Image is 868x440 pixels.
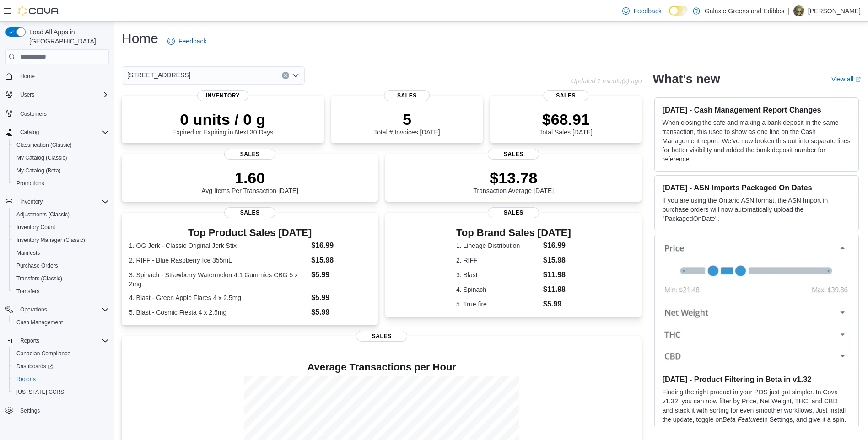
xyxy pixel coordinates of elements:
span: Adjustments (Classic) [13,209,109,220]
dd: $11.98 [543,284,571,295]
span: My Catalog (Beta) [13,165,109,176]
div: Expired or Expiring in Next 30 Days [172,110,273,136]
span: Reports [20,337,39,344]
span: Transfers (Classic) [13,273,109,284]
span: Manifests [13,247,109,258]
p: 1.60 [201,169,298,187]
span: Customers [16,107,109,119]
span: Users [20,91,34,98]
span: Feedback [178,37,206,46]
a: Feedback [619,2,665,20]
span: Washington CCRS [13,386,109,397]
a: My Catalog (Beta) [13,165,65,176]
dd: $16.99 [543,240,571,251]
span: Feedback [633,6,661,16]
button: Inventory Count [9,221,113,234]
span: Canadian Compliance [13,348,109,359]
button: Users [2,88,113,101]
span: Users [16,89,109,100]
dt: 1. Lineage Distribution [456,241,539,250]
div: Total # Invoices [DATE] [374,110,440,136]
a: Transfers [13,286,43,297]
p: Galaxie Greens and Edibles [705,5,784,16]
dt: 3. Spinach - Strawberry Watermelon 4:1 Gummies CBG 5 x 2mg [129,270,307,289]
dt: 4. Blast - Green Apple Flares 4 x 2.5mg [129,293,307,302]
dt: 3. Blast [456,270,539,279]
img: Cova [18,6,59,16]
div: Total Sales [DATE] [539,110,593,136]
dt: 2. RIFF - Blue Raspberry Ice 355mL [129,256,307,265]
p: Finding the right product in your POS just got simpler. In Cova v1.32, you can now filter by Pric... [662,387,851,433]
div: Transaction Average [DATE] [474,169,554,194]
span: Home [20,73,35,80]
span: Sales [224,207,275,218]
button: Home [2,70,113,83]
dd: $11.98 [543,269,571,280]
button: Reports [16,335,43,346]
a: Adjustments (Classic) [13,209,73,220]
button: Inventory [2,195,113,208]
h3: [DATE] - ASN Imports Packaged On Dates [662,183,851,192]
span: Transfers (Classic) [16,275,62,282]
a: View allExternal link [831,75,861,83]
button: [US_STATE] CCRS [9,386,113,398]
a: Cash Management [13,317,66,328]
a: Transfers (Classic) [13,273,66,284]
button: Promotions [9,177,113,190]
button: Customers [2,107,113,120]
svg: External link [855,77,861,82]
p: If you are using the Ontario ASN format, the ASN Import in purchase orders will now automatically... [662,196,851,223]
button: Purchase Orders [9,259,113,272]
div: Terri Ganczar [793,5,804,16]
span: Catalog [20,129,39,136]
p: When closing the safe and making a bank deposit in the same transaction, this used to show as one... [662,118,851,164]
dt: 1. OG Jerk - Classic Original Jerk Stix [129,241,307,250]
a: Promotions [13,178,48,189]
button: Cash Management [9,316,113,329]
button: Canadian Compliance [9,347,113,360]
span: Settings [16,405,109,416]
div: Avg Items Per Transaction [DATE] [201,169,298,194]
button: Open list of options [292,72,299,79]
span: Home [16,70,109,82]
dt: 2. RIFF [456,256,539,265]
a: [US_STATE] CCRS [13,386,68,397]
dd: $5.99 [311,307,371,318]
span: Inventory [20,198,43,205]
span: My Catalog (Beta) [16,167,61,174]
span: Cash Management [16,319,63,326]
span: Inventory [16,196,109,207]
dd: $5.99 [543,299,571,310]
input: Dark Mode [669,6,688,16]
span: Operations [16,304,109,315]
span: Catalog [16,127,109,138]
span: Sales [488,149,539,160]
span: My Catalog (Classic) [16,154,67,161]
span: Sales [488,207,539,218]
span: Reports [16,376,36,383]
span: Classification (Classic) [16,141,72,149]
span: Dashboards [16,363,53,370]
a: My Catalog (Classic) [13,152,71,163]
span: Canadian Compliance [16,350,70,357]
span: Promotions [13,178,109,189]
span: Dashboards [13,361,109,372]
span: Manifests [16,249,40,257]
span: Sales [356,331,407,342]
dd: $15.98 [311,255,371,266]
h3: [DATE] - Cash Management Report Changes [662,105,851,114]
a: Dashboards [13,361,57,372]
span: Operations [20,306,47,313]
dd: $5.99 [311,292,371,303]
a: Dashboards [9,360,113,373]
span: Cash Management [13,317,109,328]
span: Reports [16,335,109,346]
a: Classification (Classic) [13,140,75,150]
button: My Catalog (Beta) [9,164,113,177]
p: 0 units / 0 g [172,110,273,129]
span: Customers [20,110,47,118]
button: Operations [16,304,51,315]
a: Customers [16,108,50,119]
button: Adjustments (Classic) [9,208,113,221]
span: Sales [384,90,430,101]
